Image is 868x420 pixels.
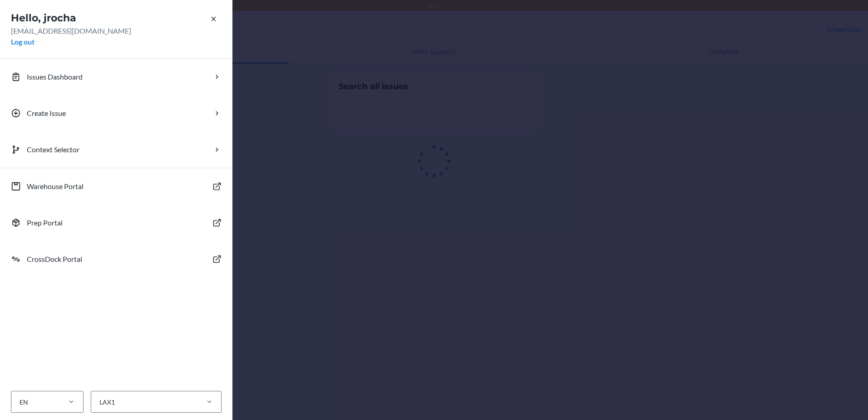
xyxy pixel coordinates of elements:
[27,144,79,155] p: Context Selector
[19,397,20,407] input: EN
[27,181,84,192] p: Warehouse Portal
[11,11,222,25] h2: Hello, jrocha
[27,108,66,119] p: Create Issue
[99,397,115,407] div: LAX1
[99,397,99,407] input: LAX1
[20,397,28,407] div: EN
[27,71,83,82] p: Issues Dashboard
[27,217,63,228] p: Prep Portal
[27,254,82,265] p: CrossDock Portal
[11,36,35,47] button: Log out
[11,25,222,36] p: [EMAIL_ADDRESS][DOMAIN_NAME]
